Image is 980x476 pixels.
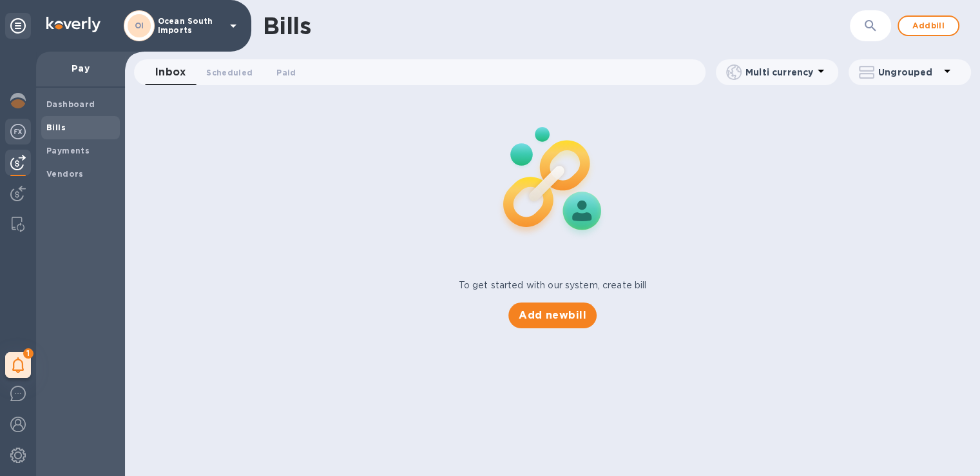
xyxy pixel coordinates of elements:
[155,63,186,81] span: Inbox
[276,66,296,79] span: Paid
[46,17,101,32] img: Logo
[459,279,647,292] p: To get started with our system, create bill
[135,21,144,30] b: OI
[5,13,31,39] div: Unpin categories
[23,348,34,359] span: 1
[46,169,84,179] b: Vendors
[909,18,948,34] span: Add bill
[46,62,115,75] p: Pay
[263,12,311,39] h1: Bills
[508,302,597,328] button: Add newbill
[10,124,26,139] img: Foreign exchange
[878,66,939,79] p: Ungrouped
[46,99,95,109] b: Dashboard
[206,66,253,79] span: Scheduled
[158,17,222,35] p: Ocean South Imports
[46,146,90,155] b: Payments
[46,123,66,132] b: Bills
[898,15,959,36] button: Addbill
[745,66,813,79] p: Multi currency
[519,308,586,323] span: Add new bill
